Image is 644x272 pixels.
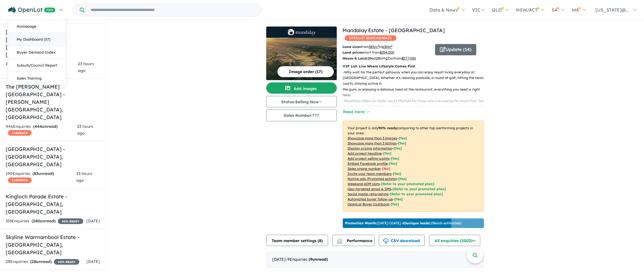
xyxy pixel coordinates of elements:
strong: ( unread) [309,257,328,262]
p: Bed Bath Car from [342,56,431,61]
sup: 2 [377,44,379,47]
button: Team member settings (8) [266,235,328,246]
a: Buyer Demand Index [8,46,66,59]
span: [ Yes ] [391,156,399,161]
span: [ Yes ] [399,136,407,140]
strong: ( unread) [32,171,54,176]
b: Promotion Month: [345,221,377,225]
span: 444 [34,124,42,129]
button: Add images [266,82,337,94]
u: Sales phone number [348,166,381,171]
a: Suburb/Council Report [8,59,66,72]
span: 23 hours ago [77,124,93,136]
u: 3 [368,56,369,60]
u: Automated buyer follow-up [348,197,393,201]
div: 28 Enquir ies [6,258,79,265]
span: OPENLOT $ 200 CASHBACK [345,35,396,41]
img: Openlot PRO Logo White [8,7,55,14]
span: 40 % READY [54,259,79,265]
div: [DATE] [266,252,484,267]
span: - 9 Enquir ies [286,257,328,262]
span: CASHBACK [8,177,32,183]
a: Mandalay Estate - [GEOGRAPHIC_DATA] [342,27,445,34]
u: Showcase more than 3 images [348,136,397,140]
a: Homepage [8,20,66,33]
span: [ Yes ] [393,172,401,176]
u: Embed Facebook profile [348,161,388,166]
sup: 2 [391,44,392,47]
span: [ Yes ] [383,151,391,155]
b: Land sizes [342,45,361,49]
span: [US_STATE]@... [595,7,629,13]
span: [DATE] [86,259,100,264]
u: $ 354,000 [380,50,394,54]
span: [ Yes ] [389,161,397,166]
u: OpenLot Buyer Cashback [348,202,389,206]
button: Sales Number:??? [266,109,337,121]
button: Performance [332,235,375,246]
button: Image order (17) [277,66,334,77]
img: Mandalay Estate - Beveridge [266,38,337,80]
div: 190 Enquir ies [6,170,76,184]
button: CSV download [379,235,425,246]
button: Status:Selling Now [266,96,337,107]
span: [DATE] [86,218,100,223]
input: Try estate name, suburb, builder or developer [86,4,260,16]
p: from [342,44,431,50]
span: 28 [32,259,36,264]
button: Read more [343,109,369,115]
span: [ Yes ] [398,141,406,145]
strong: ( unread) [33,124,58,129]
span: [Refer to your promoted plan] [390,192,443,196]
u: $ 577,000 [401,56,416,60]
span: CASHBACK [8,130,32,136]
button: All enquiries (2003) [429,235,480,246]
u: Display pricing information [348,146,392,150]
b: House & Land: [342,56,368,60]
span: [Refer to your promoted plan] [393,187,446,191]
span: 280 [33,218,40,223]
div: 1990 Enquir ies [6,61,78,74]
u: Native ads (Promoted estate) [348,177,397,181]
strong: ( unread) [30,259,52,264]
u: Social media retargeting [348,192,388,196]
span: 40 % READY [58,218,83,224]
h5: Skyline Warrnambool Estate - [GEOGRAPHIC_DATA] , [GEOGRAPHIC_DATA] [6,233,100,256]
h5: [GEOGRAPHIC_DATA] - [GEOGRAPHIC_DATA] , [GEOGRAPHIC_DATA] [6,145,100,168]
span: 8 [319,238,321,243]
span: [ Yes ] [394,146,402,150]
span: 83 [34,171,38,176]
div: 446 Enquir ies [6,123,77,137]
a: Sales Training [8,72,66,85]
u: Add project selling-points [348,156,390,161]
span: Performance [338,238,372,243]
b: Land prices [342,50,363,54]
u: Add project headline [348,151,382,155]
span: [ No ] [382,166,390,171]
img: line-chart.svg [337,238,342,241]
u: 2 [386,56,388,60]
span: 9 [310,257,312,262]
span: 23 hours ago [76,171,92,183]
span: [Yes] [391,202,399,206]
img: download icon [383,238,389,244]
span: to [379,45,392,49]
p: Your project is only comparing to other top-performing projects in your area: - - - - - - - - - -... [343,121,484,212]
u: Weekend eDM slots [348,182,380,186]
p: - Why wait for the perfect getaway when you can enjoy resort living everyday at [GEOGRAPHIC_DATA]... [343,69,488,98]
u: 2 [376,56,378,60]
p: start from [342,50,431,55]
h5: The [PERSON_NAME][GEOGRAPHIC_DATA] - [PERSON_NAME][GEOGRAPHIC_DATA] , [GEOGRAPHIC_DATA] [6,83,100,121]
a: My Dashboard (57) [8,33,66,46]
u: Showcase more than 3 listings [348,141,397,145]
u: 630 m [382,45,392,49]
p: - Mandalay offers an idyllic resort lifestyle for those who are looking for more than "just an es... [343,98,488,121]
span: [Yes] [398,177,407,181]
p: [DATE] - [DATE] - ( 13 leads estimated) [345,221,462,226]
b: 10 unique leads [402,221,429,225]
img: bar-chart.svg [337,240,342,244]
div: 333 Enquir ies [6,218,83,225]
span: [Refer to your promoted plan] [381,182,434,186]
b: 90 % ready [378,126,397,130]
h5: Kingloch Parade Estate - [GEOGRAPHIC_DATA] , [GEOGRAPHIC_DATA] [6,193,100,216]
